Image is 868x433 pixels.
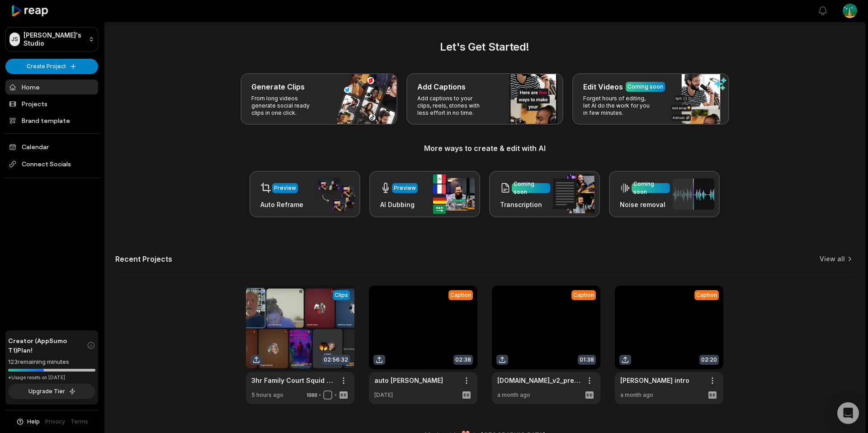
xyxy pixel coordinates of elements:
[5,113,98,128] a: Brand template
[583,95,653,117] p: Forget hours of editing, let AI do the work for you in few minutes.
[8,384,95,399] button: Upgrade Tier
[27,418,40,426] span: Help
[251,81,305,92] h3: Generate Clips
[620,376,689,385] a: [PERSON_NAME] intro
[313,177,355,212] img: auto_reframe.png
[5,139,98,154] a: Calendar
[45,418,65,426] a: Privacy
[417,95,487,117] p: Add captions to your clips, reels, stories with less effort in no time.
[8,374,95,381] div: *Usage resets on [DATE]
[251,95,321,117] p: From long videos generate social ready clips in one click.
[620,200,670,209] h3: Noise removal
[24,31,85,47] p: [PERSON_NAME]'s Studio
[417,81,466,92] h3: Add Captions
[673,179,714,210] img: noise_removal.png
[837,402,859,424] div: Open Intercom Messenger
[5,80,98,94] a: Home
[583,81,623,92] h3: Edit Videos
[274,184,296,192] div: Preview
[820,254,845,264] a: View all
[633,180,668,196] div: Coming soon
[627,83,663,91] div: Coming soon
[374,376,443,385] a: auto [PERSON_NAME]
[394,184,416,192] div: Preview
[9,33,20,46] div: JS
[115,143,854,154] h3: More ways to create & edit with AI
[5,156,98,172] span: Connect Socials
[5,96,98,111] a: Projects
[380,200,418,209] h3: AI Dubbing
[553,174,594,213] img: transcription.png
[8,358,95,367] div: 123 remaining minutes
[433,174,475,214] img: ai_dubbing.png
[514,180,548,196] div: Coming soon
[16,418,40,426] button: Help
[115,254,172,264] h2: Recent Projects
[251,376,335,385] a: 3hr Family Court Squid Games Q&A with Hope in Darkness - [DATE]
[115,39,854,55] h2: Let's Get Started!
[500,200,550,209] h3: Transcription
[71,418,88,426] a: Terms
[5,59,98,74] button: Create Project
[8,336,87,355] span: Creator (AppSumo T1) Plan!
[260,200,303,209] h3: Auto Reframe
[497,376,580,385] a: [DOMAIN_NAME]_v2_preview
